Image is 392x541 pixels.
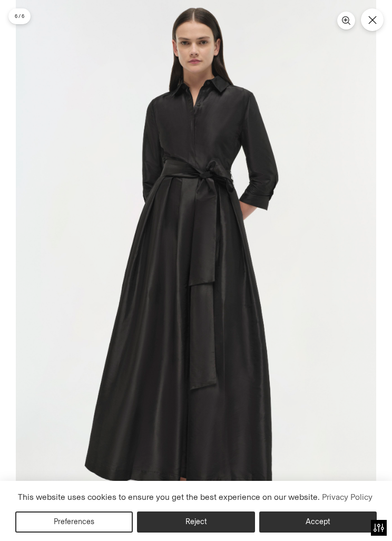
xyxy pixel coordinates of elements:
iframe: Sign Up via Text for Offers [8,501,106,533]
button: Zoom [337,12,355,30]
span: This website uses cookies to ensure you get the best experience on our website. [18,492,320,502]
button: Reject [137,511,254,533]
button: Close [361,8,384,31]
button: Accept [259,511,377,533]
a: Privacy Policy (opens in a new tab) [320,489,374,505]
